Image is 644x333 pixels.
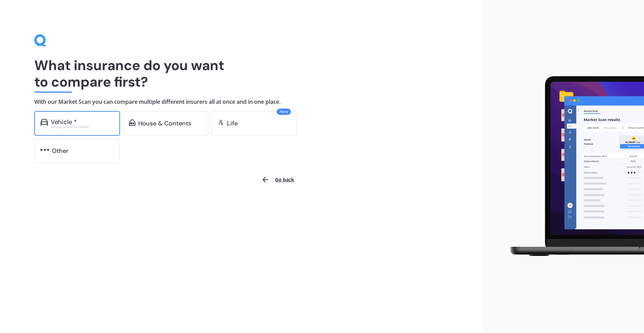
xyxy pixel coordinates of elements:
[34,57,449,90] h1: What insurance do you want to compare first?
[277,109,291,115] span: New
[34,98,449,106] h4: With our Market Scan you can compare multiple different insurers all at once and in one place.
[51,119,77,125] div: Vehicle *
[40,146,49,153] img: other.81dba5aafe580aa69f38.svg
[217,119,224,126] img: life.f720d6a2d7cdcd3ad642.svg
[129,119,135,126] img: home-and-contents.b802091223b8502ef2dd.svg
[227,120,238,127] div: Life
[500,72,644,261] img: laptop.webp
[257,171,298,188] button: Go back
[52,147,69,154] div: Other
[138,120,191,127] div: House & Contents
[40,119,48,126] img: car.f15378c7a67c060ca3f3.svg
[51,125,114,128] div: Excludes commercial vehicles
